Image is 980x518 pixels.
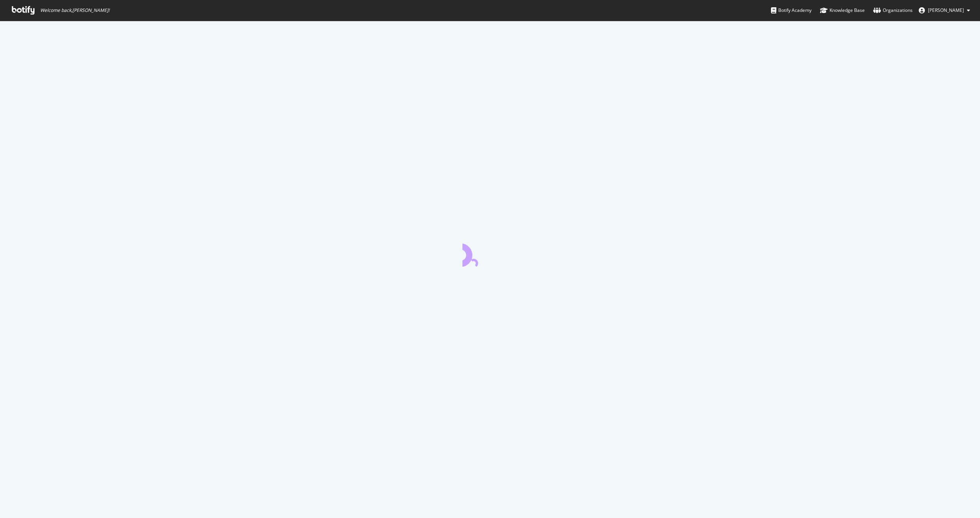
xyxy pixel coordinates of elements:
[873,7,913,14] div: Organizations
[40,7,109,13] span: Welcome back, [PERSON_NAME] !
[913,4,976,16] button: [PERSON_NAME]
[928,7,964,13] span: Meredith Gummerson
[771,7,812,14] div: Botify Academy
[820,7,865,14] div: Knowledge Base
